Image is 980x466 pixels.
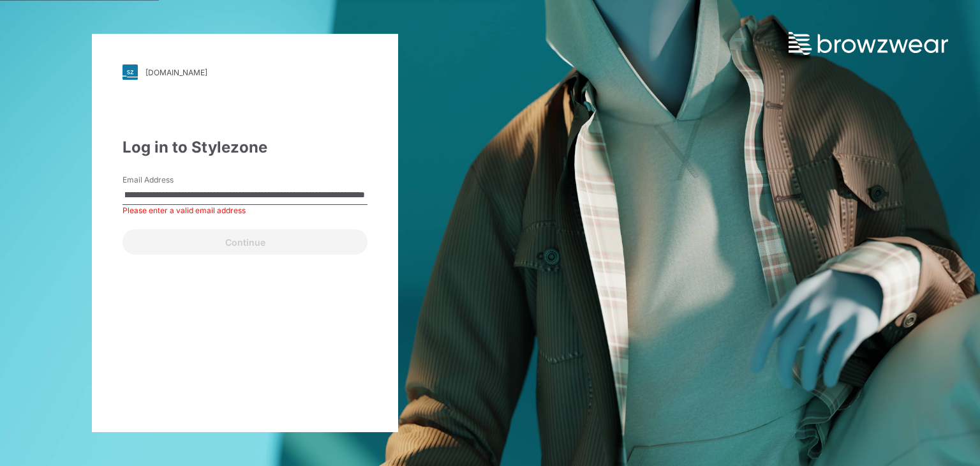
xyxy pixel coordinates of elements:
[145,68,207,77] div: [DOMAIN_NAME]
[122,174,212,186] label: Email Address
[122,205,367,216] div: Please enter a valid email address
[122,64,367,80] a: [DOMAIN_NAME]
[122,64,138,80] img: svg+xml;base64,PHN2ZyB3aWR0aD0iMjgiIGhlaWdodD0iMjgiIHZpZXdCb3g9IjAgMCAyOCAyOCIgZmlsbD0ibm9uZSIgeG...
[122,136,367,159] div: Log in to Stylezone
[789,32,948,55] img: browzwear-logo.73288ffb.svg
